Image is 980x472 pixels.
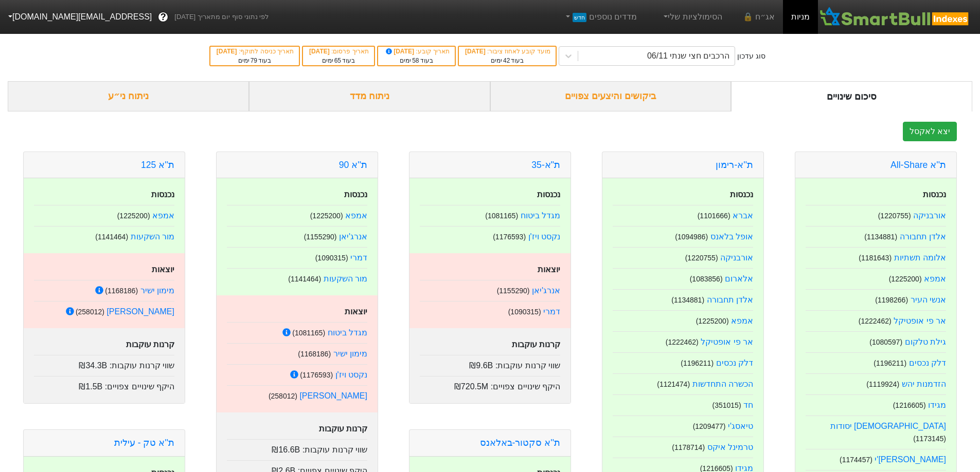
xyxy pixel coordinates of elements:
strong: יוצאות [345,307,367,316]
span: לפי נתוני סוף יום מתאריך [DATE] [174,12,269,22]
a: ת"א-35 [531,160,560,170]
a: ת''א All-Share [890,160,946,170]
span: ₪16.6B [272,445,300,454]
small: ( 1083856 ) [690,275,723,283]
span: ₪1.5B [79,382,102,391]
small: ( 258012 ) [76,308,104,316]
a: מימון ישיר [140,286,174,295]
a: ת''א טק - עילית [114,438,174,448]
small: ( 1090315 ) [508,308,541,316]
small: ( 1173145 ) [913,435,946,443]
small: ( 1181643 ) [859,254,892,262]
strong: נכנסות [344,190,367,199]
div: מועד קובע לאחוז ציבור : [464,47,550,56]
strong: נכנסות [730,190,753,199]
small: ( 1121474 ) [657,380,690,388]
small: ( 1198266 ) [875,296,908,304]
a: [DEMOGRAPHIC_DATA] יסודות [830,422,946,430]
small: ( 1176593 ) [300,371,333,379]
a: אמפא [731,316,753,325]
a: אורבניקה [720,253,753,262]
a: אר פי אופטיקל [894,316,946,325]
small: ( 1196211 ) [681,359,714,367]
strong: יוצאות [538,265,560,274]
a: דמרי [543,307,560,316]
a: אורבניקה [913,211,946,220]
span: [DATE] [384,48,416,55]
small: ( 1168186 ) [105,287,138,295]
a: הכשרה התחדשות [692,380,753,388]
small: ( 1134881 ) [864,233,897,241]
strong: יוצאות [152,265,174,274]
small: ( 1196211 ) [874,359,906,367]
small: ( 1176593 ) [493,233,526,241]
span: 79 [251,57,257,64]
span: [DATE] [465,48,487,55]
small: ( 1119924 ) [866,380,899,388]
a: אנשי העיר [911,295,946,304]
strong: קרנות עוקבות [126,340,174,349]
a: מגדל ביטוח [521,211,560,220]
div: בעוד ימים [216,56,294,65]
small: ( 1155290 ) [304,233,337,241]
small: ( 1225200 ) [889,275,922,283]
a: [PERSON_NAME] [299,391,367,400]
div: בעוד ימים [464,56,550,65]
a: אמפא [152,211,174,220]
small: ( 1178714 ) [672,443,705,451]
div: סוג עדכון [737,51,765,62]
small: ( 1134881 ) [671,296,704,304]
div: בעוד ימים [308,56,369,65]
a: אלדן תחבורה [900,232,946,241]
a: טיאסג'י [728,422,753,430]
a: אנרג'יאן [532,286,560,295]
small: ( 1222462 ) [666,338,699,346]
a: נקסט ויז'ן [335,370,368,379]
small: ( 1225200 ) [696,317,729,325]
span: ₪9.6B [469,361,493,370]
span: ? [161,10,166,24]
a: [PERSON_NAME]'י [875,455,946,464]
strong: קרנות עוקבות [512,340,560,349]
a: מור השקעות [324,274,367,283]
a: טרמינל איקס [707,443,753,451]
small: ( 1216605 ) [893,401,926,409]
strong: קרנות עוקבות [319,424,367,433]
small: ( 1080597 ) [869,338,902,346]
div: היקף שינויים צפויים : [34,376,174,393]
a: [PERSON_NAME] [106,307,174,316]
span: ₪34.3B [79,361,107,370]
small: ( 1094986 ) [675,233,708,241]
div: ניתוח מדד [249,81,490,111]
small: ( 1220755 ) [878,212,911,220]
a: מימון ישיר [333,349,367,358]
span: 65 [334,57,341,64]
div: ניתוח ני״ע [8,81,249,111]
small: ( 1174457 ) [840,456,872,464]
a: ת''א סקטור-באלאנס [480,438,560,448]
a: אר פי אופטיקל [701,337,753,346]
a: חד [743,401,753,409]
div: תאריך פרסום : [308,47,369,56]
a: נקסט ויז'ן [528,232,561,241]
a: ת''א-רימון [716,160,753,170]
a: דמרי [350,253,367,262]
small: ( 1081165 ) [485,212,518,220]
small: ( 1220755 ) [685,254,718,262]
div: תאריך קובע : [383,47,450,56]
small: ( 1168186 ) [298,350,331,358]
span: חדש [573,13,586,22]
div: תאריך כניסה לתוקף : [216,47,294,56]
span: [DATE] [217,48,239,55]
a: אמפא [345,211,367,220]
div: שווי קרנות עוקבות : [34,355,174,372]
small: ( 1209477 ) [693,422,726,430]
span: 58 [412,57,419,64]
small: ( 1101666 ) [698,212,730,220]
span: ₪720.5M [454,382,488,391]
small: ( 1225200 ) [310,212,343,220]
small: ( 258012 ) [269,392,297,400]
a: מגדל ביטוח [328,328,367,337]
a: דלק נכסים [909,358,946,367]
strong: נכנסות [537,190,560,199]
